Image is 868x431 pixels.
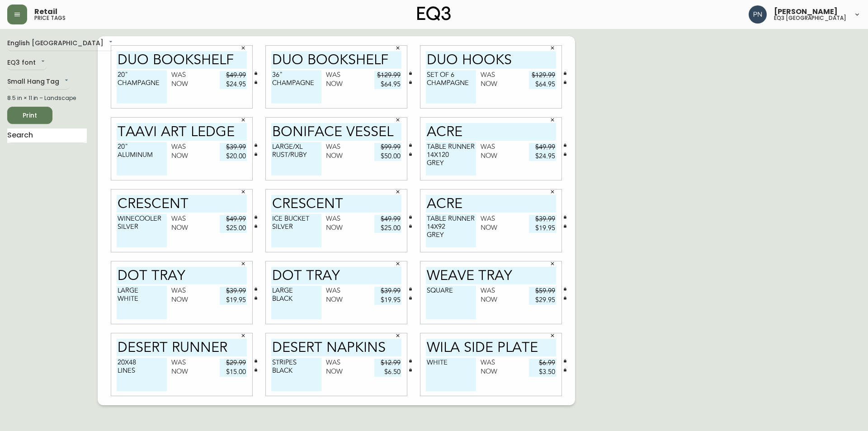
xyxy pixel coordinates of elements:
div: Was [481,287,529,296]
div: Now [481,224,529,233]
div: Now [481,296,529,305]
input: price excluding $ [529,368,556,377]
div: Now [171,368,220,377]
div: Now [171,152,220,161]
input: price excluding $ [529,80,556,89]
div: Now [171,224,220,233]
input: price excluding $ [374,224,401,233]
div: Was [481,359,529,368]
textarea: LARGE WHITE [117,286,167,319]
input: price excluding $ [374,143,401,152]
div: Now [326,152,374,161]
input: price excluding $ [529,224,556,233]
textarea: STRIPES BLACK [271,358,321,391]
textarea: ICE BUCKET SILVER [271,214,321,247]
img: 496f1288aca128e282dab2021d4f4334 [749,5,767,24]
div: Now [326,368,374,377]
input: price excluding $ [529,215,556,224]
div: Now [171,296,220,305]
div: 8.5 in × 11 in – Landscape [7,94,87,102]
div: Now [326,224,374,233]
input: price excluding $ [220,152,247,161]
input: price excluding $ [220,224,247,233]
input: price excluding $ [529,71,556,80]
div: Was [326,71,374,80]
div: Was [326,287,374,296]
div: Small Hang Tag [7,75,70,90]
input: price excluding $ [529,143,556,152]
input: price excluding $ [529,152,556,161]
input: price excluding $ [374,152,401,161]
div: Was [171,215,220,224]
h5: price tags [34,15,66,21]
input: price excluding $ [374,368,401,377]
input: price excluding $ [220,368,247,377]
textarea: TABLE RUNNER 14X120 GREY [426,142,476,175]
input: price excluding $ [374,71,401,80]
textarea: WINECOOLER SILVER [117,214,167,247]
div: Now [326,80,374,89]
textarea: SQUARE [426,286,476,319]
input: price excluding $ [529,296,556,305]
img: logo [417,6,451,21]
div: Was [481,215,529,224]
div: English [GEOGRAPHIC_DATA] [7,36,114,51]
div: Was [171,71,220,80]
div: Now [326,296,374,305]
input: price excluding $ [220,71,247,80]
input: Search [7,128,87,143]
span: Retail [34,8,57,15]
input: price excluding $ [220,287,247,296]
textarea: 20" CHAMPAGNE [117,70,167,104]
div: Was [481,71,529,80]
div: Was [326,359,374,368]
div: Was [326,143,374,152]
div: Was [171,143,220,152]
input: price excluding $ [529,287,556,296]
div: Now [481,368,529,377]
div: Was [481,143,529,152]
input: price excluding $ [374,80,401,89]
input: price excluding $ [220,359,247,368]
input: price excluding $ [374,359,401,368]
div: Was [326,215,374,224]
span: Print [14,110,45,121]
input: price excluding $ [374,215,401,224]
textarea: 20" ALUMINUM [117,142,167,175]
div: EQ3 font [7,56,47,71]
textarea: WHITE [426,358,476,391]
input: price excluding $ [220,296,247,305]
h5: eq3 [GEOGRAPHIC_DATA] [774,15,846,21]
input: price excluding $ [529,359,556,368]
div: Now [481,80,529,89]
textarea: 20X48 LINES [117,358,167,391]
textarea: LARGE BLACK [271,286,321,319]
button: Print [7,107,52,124]
div: Was [171,359,220,368]
div: Now [481,152,529,161]
div: Was [171,287,220,296]
span: [PERSON_NAME] [774,8,838,15]
input: price excluding $ [220,215,247,224]
input: price excluding $ [220,80,247,89]
textarea: TABLE RUNNER 14X92 GREY [426,214,476,247]
textarea: LARGE/XL RUST/RUBY [271,142,321,175]
textarea: 36" CHAMPAGNE [271,70,321,104]
input: price excluding $ [220,143,247,152]
textarea: SET OF 6 CHAMPAGNE [426,70,476,104]
div: Now [171,80,220,89]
